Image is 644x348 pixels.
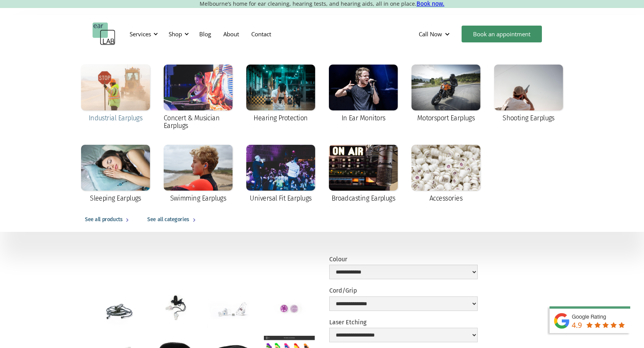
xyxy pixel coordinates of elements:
label: Laser Etching [329,319,478,326]
label: Colour [329,256,478,263]
div: Sleeping Earplugs [90,194,141,202]
a: open lightbox [93,292,143,330]
div: Motorsport Earplugs [417,114,475,122]
a: Industrial Earplugs [77,61,154,127]
div: Swimming Earplugs [170,194,226,202]
div: Call Now [419,30,442,38]
div: Concert & Musician Earplugs [164,114,233,129]
div: Industrial Earplugs [89,114,143,122]
div: Shop [164,23,191,45]
div: Hearing Protection [254,114,307,122]
a: See all categories [140,207,206,232]
a: See all products [77,207,140,232]
div: Shop [169,30,182,38]
a: home [93,23,115,45]
div: Broadcasting Earplugs [332,194,395,202]
a: Contact [245,23,277,45]
a: About [217,23,245,45]
div: Services [130,30,151,38]
a: Hearing Protection [242,61,319,127]
a: Motorsport Earplugs [408,61,484,127]
div: Shooting Earplugs [503,114,555,122]
div: See all products [85,215,122,224]
a: Swimming Earplugs [160,141,236,207]
a: Concert & Musician Earplugs [160,61,236,135]
a: open lightbox [207,292,258,329]
a: Universal Fit Earplugs [242,141,319,207]
a: Shooting Earplugs [490,61,567,127]
a: open lightbox [150,292,200,325]
a: Broadcasting Earplugs [325,141,402,207]
label: Cord/Grip [329,287,478,294]
div: Call Now [413,23,458,45]
a: open lightbox [264,292,315,326]
a: Accessories [408,141,484,207]
a: Sleeping Earplugs [77,141,154,207]
div: Accessories [429,194,462,202]
a: Book an appointment [462,26,542,42]
div: Universal Fit Earplugs [250,194,311,202]
a: In Ear Monitors [325,61,402,127]
div: In Ear Monitors [342,114,385,122]
div: Services [125,23,160,45]
a: Blog [193,23,217,45]
div: See all categories [147,215,189,224]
